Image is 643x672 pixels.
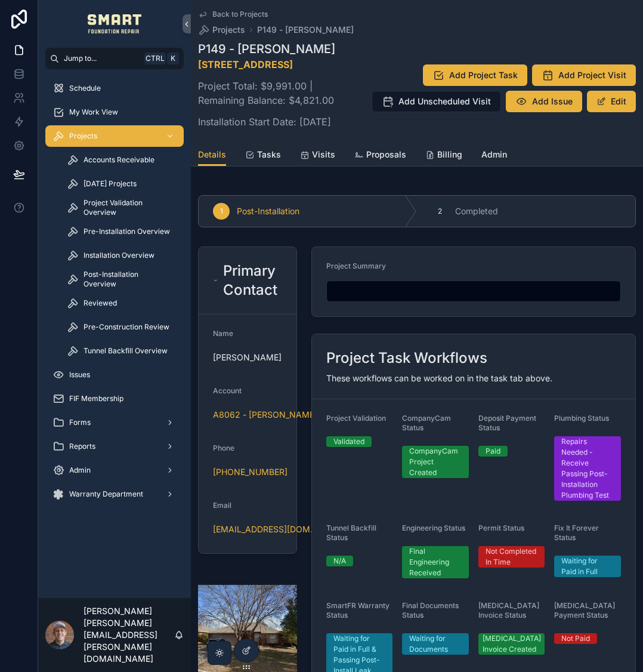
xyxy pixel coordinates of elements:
span: 1 [220,206,223,216]
span: Add Project Task [449,69,518,81]
span: Visits [312,149,335,161]
span: [MEDICAL_DATA] Payment Status [554,601,615,619]
div: scrollable content [38,69,191,520]
span: Back to Projects [212,10,268,19]
div: Waiting for Paid in Full [561,556,614,577]
button: Jump to...CtrlK [45,48,184,69]
span: Projects [69,131,97,141]
span: Pre-Construction Review [84,322,169,332]
span: Installation Overview [84,251,154,260]
a: Back to Projects [198,10,268,19]
span: Projects [212,24,245,36]
a: Proposals [354,144,406,168]
div: [MEDICAL_DATA] Invoice Created [483,633,541,655]
span: [MEDICAL_DATA] Invoice Status [478,601,539,619]
span: Admin [69,466,91,475]
span: Tasks [257,149,281,161]
div: CompanyCam Project Created [409,446,462,478]
a: Projects [198,24,245,36]
a: Reviewed [60,292,184,314]
span: Final Documents Status [402,601,459,619]
a: Pre-Installation Overview [60,221,184,242]
a: Forms [45,412,184,433]
a: Projects [45,125,184,147]
span: Project Summary [326,261,386,270]
a: [EMAIL_ADDRESS][DOMAIN_NAME] [213,523,318,535]
span: Fix It Forever Status [554,523,599,542]
a: Issues [45,364,184,386]
a: Tunnel Backfill Overview [60,340,184,362]
a: Reports [45,436,184,457]
a: P149 - [PERSON_NAME] [257,24,354,36]
a: A8062 - [PERSON_NAME] [213,409,317,421]
span: My Work View [69,107,118,117]
span: Account [213,386,242,395]
div: Final Engineering Received [409,546,462,578]
a: Visits [300,144,335,168]
span: Details [198,149,226,161]
a: Billing [425,144,462,168]
p: Project Total: $9,991.00 | Remaining Balance: $4,821.00 [198,79,345,107]
a: Installation Overview [60,245,184,266]
span: These workflows can be worked on in the task tab above. [326,373,552,383]
h1: P149 - [PERSON_NAME] [198,41,345,57]
span: Forms [69,418,91,427]
span: Reports [69,442,95,451]
span: CompanyCam Status [402,414,451,432]
span: Completed [455,205,498,217]
a: [STREET_ADDRESS] [198,58,293,70]
div: Paid [486,446,500,457]
span: Schedule [69,84,101,93]
span: Add Issue [532,95,573,107]
a: Admin [481,144,507,168]
div: Validated [333,436,364,447]
span: Project Validation Overview [84,198,172,217]
button: Edit [587,91,636,112]
span: Plumbing Status [554,414,609,423]
a: Details [198,144,226,167]
a: Warranty Department [45,483,184,505]
button: Add Issue [506,91,582,112]
button: Add Project Visit [532,64,636,86]
span: Proposals [366,149,406,161]
a: Project Validation Overview [60,197,184,218]
div: Not Completed In Time [486,546,538,568]
button: Add Unscheduled Visit [372,91,501,112]
span: [DATE] Projects [84,179,137,189]
span: 2 [438,206,442,216]
span: Tunnel Backfill Status [326,523,376,542]
span: Pre-Installation Overview [84,227,170,236]
p: [PERSON_NAME] [PERSON_NAME][EMAIL_ADDRESS][PERSON_NAME][DOMAIN_NAME] [84,605,174,665]
button: Add Project Task [423,64,527,86]
a: Post-Installation Overview [60,269,184,290]
a: [PHONE_NUMBER] [213,466,288,478]
span: Jump to... [64,54,140,63]
span: Ctrl [144,53,166,64]
span: Phone [213,443,234,452]
span: Engineering Status [402,523,465,532]
span: Tunnel Backfill Overview [84,346,168,356]
span: Name [213,329,233,338]
div: N/A [333,556,346,566]
span: Email [213,501,231,510]
span: SmartFR Warranty Status [326,601,389,619]
span: K [168,54,178,63]
div: Repairs Needed - Receive Passing Post-Installation Plumbing Test [561,436,614,501]
span: FIF Membership [69,394,123,403]
span: Admin [481,149,507,161]
span: Deposit Payment Status [478,414,536,432]
div: Not Paid [561,633,590,644]
div: Waiting for Documents [409,633,462,655]
a: Tasks [245,144,281,168]
span: Permit Status [478,523,524,532]
a: Admin [45,460,184,481]
span: Add Unscheduled Visit [398,95,491,107]
a: Pre-Construction Review [60,316,184,338]
h2: Project Task Workflows [326,349,487,368]
span: Project Validation [326,414,386,423]
span: Reviewed [84,298,117,308]
span: [PERSON_NAME] [213,352,318,363]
